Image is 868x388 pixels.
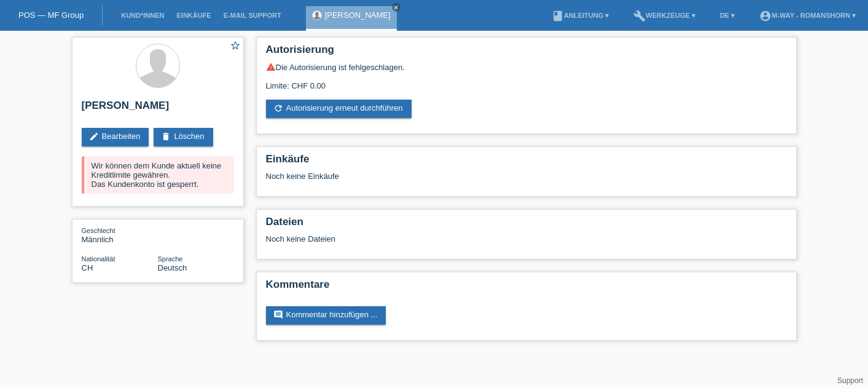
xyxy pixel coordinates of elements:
a: Support [837,376,863,385]
a: E-Mail Support [217,12,287,19]
div: Limite: CHF 0.00 [266,72,787,90]
a: star_border [230,40,241,53]
div: Noch keine Dateien [266,234,641,243]
a: close [392,3,401,12]
i: account_circle [759,10,772,22]
h2: Kommentare [266,279,787,297]
span: Schweiz [82,263,93,272]
i: warning [266,62,276,72]
div: Die Autorisierung ist fehlgeschlagen. [266,62,787,72]
a: [PERSON_NAME] [325,10,391,20]
span: Deutsch [158,263,187,272]
div: Noch keine Einkäufe [266,172,787,190]
a: refreshAutorisierung erneut durchführen [266,100,412,118]
span: Geschlecht [82,227,115,234]
a: account_circlem-way - Romanshorn ▾ [753,12,862,19]
a: deleteLöschen [154,128,213,146]
i: build [633,10,646,22]
a: bookAnleitung ▾ [545,12,615,19]
h2: Einkäufe [266,153,787,172]
i: close [393,4,399,10]
div: Wir können dem Kunde aktuell keine Kreditlimite gewähren. Das Kundenkonto ist gesperrt. [82,156,234,194]
i: delete [161,132,171,141]
div: Männlich [82,226,158,244]
a: POS — MF Group [18,10,84,20]
a: Kund*innen [115,12,170,19]
a: Einkäufe [170,12,217,19]
i: edit [89,132,99,141]
i: refresh [273,103,283,113]
a: editBearbeiten [82,128,149,146]
span: Sprache [158,255,183,263]
i: book [552,10,564,22]
i: star_border [230,40,241,51]
a: buildWerkzeuge ▾ [627,12,702,19]
span: Nationalität [82,255,115,263]
h2: Autorisierung [266,44,787,62]
h2: Dateien [266,216,787,234]
a: DE ▾ [714,12,741,19]
i: comment [273,310,283,320]
h2: [PERSON_NAME] [82,100,234,118]
a: commentKommentar hinzufügen ... [266,306,386,325]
